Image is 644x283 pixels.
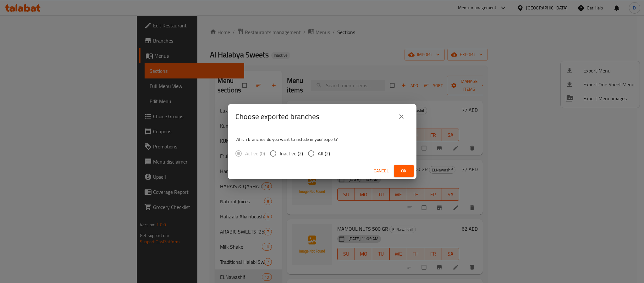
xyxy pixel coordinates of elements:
[374,167,389,175] span: Cancel
[394,109,409,124] button: close
[280,150,303,157] span: Inactive (2)
[235,112,319,122] h2: Choose exported branches
[235,136,409,142] p: Which branches do you want to include in your export?
[371,165,391,177] button: Cancel
[399,167,409,175] span: Ok
[245,150,265,157] span: Active (0)
[394,165,414,177] button: Ok
[318,150,330,157] span: All (2)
